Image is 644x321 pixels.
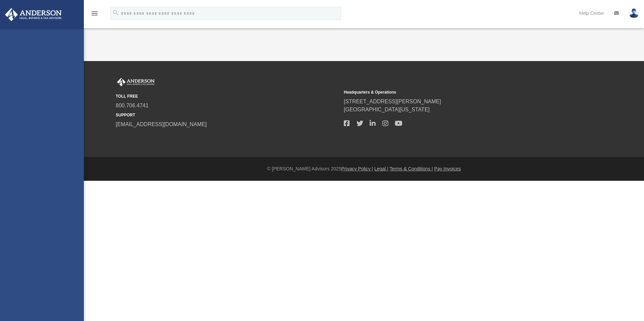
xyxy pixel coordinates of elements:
a: Privacy Policy | [341,166,373,171]
img: User Pic [629,8,639,18]
div: © [PERSON_NAME] Advisors 2025 [84,165,644,172]
a: Legal | [374,166,388,171]
a: [STREET_ADDRESS][PERSON_NAME] [344,99,441,104]
i: search [112,9,119,16]
a: 800.706.4741 [116,103,149,108]
a: Terms & Conditions | [390,166,433,171]
small: TOLL FREE [116,93,339,99]
small: Headquarters & Operations [344,89,567,95]
a: menu [91,13,99,17]
img: Anderson Advisors Platinum Portal [116,78,156,87]
img: Anderson Advisors Platinum Portal [3,8,64,21]
a: Pay Invoices [434,166,461,171]
small: SUPPORT [116,112,339,118]
a: [GEOGRAPHIC_DATA][US_STATE] [344,107,430,112]
i: menu [91,9,99,17]
a: [EMAIL_ADDRESS][DOMAIN_NAME] [116,121,207,127]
